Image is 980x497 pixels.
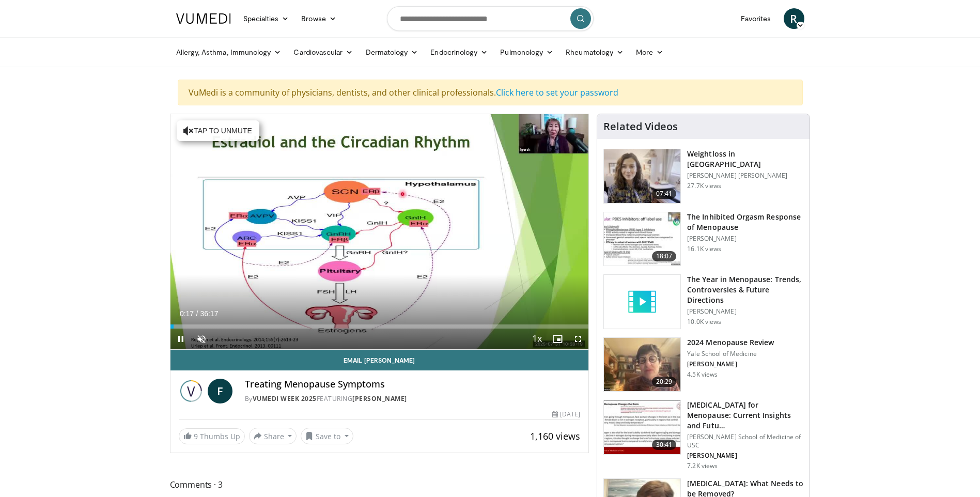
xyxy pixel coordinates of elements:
[603,337,803,392] a: 20:29 2024 Menopause Review Yale School of Medicine [PERSON_NAME] 4.5K views
[687,182,721,190] p: 27.7K views
[687,245,721,253] p: 16.1K views
[604,338,680,392] img: 692f135d-47bd-4f7e-b54d-786d036e68d3.150x105_q85_crop-smart_upscale.jpg
[170,324,589,329] div: Progress Bar
[170,114,589,350] video-js: Video Player
[179,428,245,444] a: 9 Thumbs Up
[652,189,677,199] span: 07:41
[603,120,678,133] h4: Related Videos
[196,309,198,318] span: /
[424,42,494,63] a: Endocrinology
[687,462,718,470] p: 7.2K views
[253,394,317,403] a: Vumedi Week 2025
[287,42,359,63] a: Cardiovascular
[301,428,353,444] button: Save to
[249,428,297,444] button: Share
[191,329,212,349] button: Unmute
[170,478,589,491] span: Comments 3
[687,172,803,180] p: [PERSON_NAME] [PERSON_NAME]
[604,149,680,203] img: 9983fed1-7565-45be-8934-aef1103ce6e2.150x105_q85_crop-smart_upscale.jpg
[687,370,718,379] p: 4.5K views
[687,274,803,305] h3: The Year in Menopause: Trends, Controversies & Future Directions
[559,42,630,63] a: Rheumatology
[687,360,774,368] p: [PERSON_NAME]
[687,149,803,169] h3: Weightloss in [GEOGRAPHIC_DATA]
[652,440,677,450] span: 30:41
[245,379,581,390] h4: Treating Menopause Symptoms
[735,8,777,29] a: Favorites
[176,13,231,24] img: VuMedi Logo
[603,274,803,329] a: The Year in Menopause: Trends, Controversies & Future Directions [PERSON_NAME] 10.0K views
[170,329,191,349] button: Pause
[547,329,568,349] button: Enable picture-in-picture mode
[494,42,559,63] a: Pulmonology
[652,251,677,261] span: 18:07
[604,212,680,266] img: 283c0f17-5e2d-42ba-a87c-168d447cdba4.150x105_q85_crop-smart_upscale.jpg
[295,8,343,29] a: Browse
[603,400,803,470] a: 30:41 [MEDICAL_DATA] for Menopause: Current Insights and Futu… [PERSON_NAME] School of Medicine o...
[170,42,288,63] a: Allergy, Asthma, Immunology
[630,42,670,63] a: More
[603,149,803,204] a: 07:41 Weightloss in [GEOGRAPHIC_DATA] [PERSON_NAME] [PERSON_NAME] 27.7K views
[179,379,204,403] img: Vumedi Week 2025
[530,430,580,442] span: 1,160 views
[687,235,803,243] p: [PERSON_NAME]
[526,329,547,349] button: Playback Rate
[687,337,774,348] h3: 2024 Menopause Review
[604,275,680,329] img: video_placeholder_short.svg
[180,309,194,318] span: 0:17
[552,410,580,419] div: [DATE]
[177,120,259,141] button: Tap to unmute
[687,433,803,449] p: [PERSON_NAME] School of Medicine of USC
[496,87,618,98] a: Click here to set your password
[687,400,803,431] h3: [MEDICAL_DATA] for Menopause: Current Insights and Futu…
[604,400,680,454] img: 47271b8a-94f4-49c8-b914-2a3d3af03a9e.150x105_q85_crop-smart_upscale.jpg
[208,379,232,403] a: F
[352,394,407,403] a: [PERSON_NAME]
[245,394,581,403] div: By FEATURING
[194,431,198,441] span: 9
[687,307,803,316] p: [PERSON_NAME]
[784,8,804,29] a: R
[603,212,803,267] a: 18:07 The Inhibited Orgasm Response of Menopause [PERSON_NAME] 16.1K views
[360,42,425,63] a: Dermatology
[178,80,803,105] div: VuMedi is a community of physicians, dentists, and other clinical professionals.
[687,350,774,358] p: Yale School of Medicine
[568,329,588,349] button: Fullscreen
[237,8,295,29] a: Specialties
[687,212,803,232] h3: The Inhibited Orgasm Response of Menopause
[652,377,677,387] span: 20:29
[687,452,803,460] p: [PERSON_NAME]
[387,6,594,31] input: Search topics, interventions
[687,318,721,326] p: 10.0K views
[200,309,218,318] span: 36:17
[170,350,589,370] a: Email [PERSON_NAME]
